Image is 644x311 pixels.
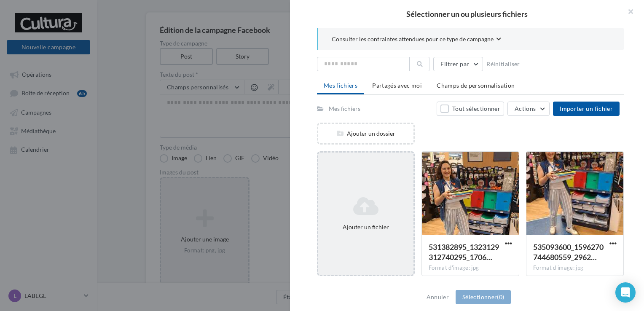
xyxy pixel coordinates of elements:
h2: Sélectionner un ou plusieurs fichiers [303,10,631,18]
div: Ajouter un dossier [318,129,413,138]
span: Partagés avec moi [372,82,422,89]
div: Format d'image: jpg [429,264,512,272]
button: Filtrer par [433,57,483,71]
span: 531382895_1323129312740295_1706935459879927356_n [429,242,499,262]
button: Réinitialiser [483,59,523,69]
span: Consulter les contraintes attendues pour ce type de campagne [332,35,494,43]
div: Mes fichiers [329,105,360,113]
div: Open Intercom Messenger [615,282,636,303]
div: Ajouter un fichier [322,223,410,231]
div: Format d'image: jpg [533,264,617,272]
button: Sélectionner(0) [456,290,511,304]
button: Annuler [423,292,452,302]
button: Importer un fichier [553,102,620,116]
span: (0) [497,293,504,300]
span: Mes fichiers [324,82,357,89]
button: Consulter les contraintes attendues pour ce type de campagne [332,35,501,45]
span: Importer un fichier [560,105,613,112]
span: Champs de personnalisation [437,82,515,89]
span: 535093600_1596270744680559_2962681217872555916_n [533,242,604,262]
span: Actions [515,105,536,112]
button: Tout sélectionner [437,102,504,116]
button: Actions [507,102,550,116]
